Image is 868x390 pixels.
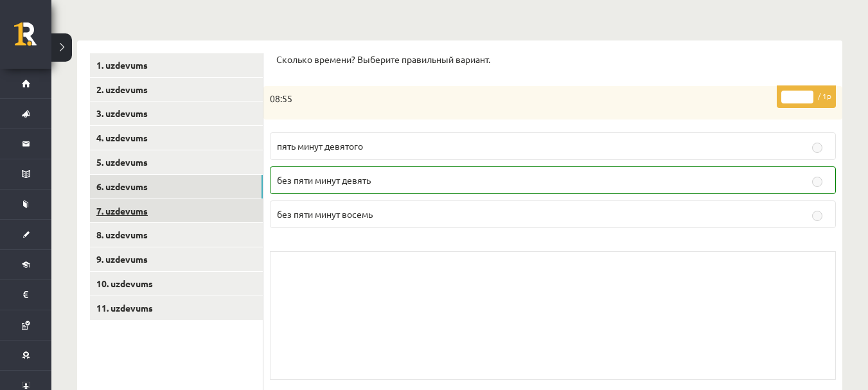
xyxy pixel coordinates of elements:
[14,22,51,55] a: Rīgas 1. Tālmācības vidusskola
[90,247,263,271] a: 9. uzdevums
[90,126,263,150] a: 4. uzdevums
[90,272,263,296] a: 10. uzdevums
[90,296,263,320] a: 11. uzdevums
[90,78,263,102] a: 2. uzdevums
[90,102,263,125] a: 3. uzdevums
[812,177,822,187] input: без пяти минут девять
[90,53,263,77] a: 1. uzdevums
[277,208,373,220] span: без пяти минут восемь
[270,93,772,105] p: 08:55
[90,223,263,247] a: 8. uzdevums
[777,85,836,108] p: / 1p
[277,174,371,186] span: без пяти минут девять
[812,143,822,153] input: пять минут девятого
[90,199,263,223] a: 7. uzdevums
[812,211,822,221] input: без пяти минут восемь
[90,150,263,174] a: 5. uzdevums
[90,175,263,199] a: 6. uzdevums
[277,140,363,152] span: пять минут девятого
[276,53,829,66] p: Сколько времени? Выберите правильный вариант.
